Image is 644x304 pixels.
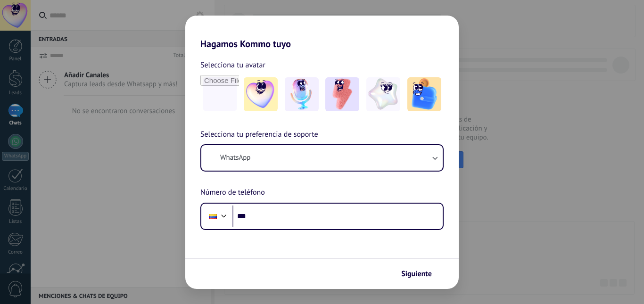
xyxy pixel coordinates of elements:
[285,77,319,111] img: -2.jpeg
[200,59,265,71] span: Selecciona tu avatar
[220,153,250,163] span: WhatsApp
[407,77,441,111] img: -5.jpeg
[185,16,459,49] h2: Hagamos Kommo tuyo
[366,77,400,111] img: -4.jpeg
[401,271,432,277] span: Siguiente
[244,77,278,111] img: -1.jpeg
[201,145,443,171] button: WhatsApp
[397,266,445,282] button: Siguiente
[200,187,265,199] span: Número de teléfono
[200,129,318,141] span: Selecciona tu preferencia de soporte
[325,77,359,111] img: -3.jpeg
[204,206,222,226] div: Colombia: + 57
